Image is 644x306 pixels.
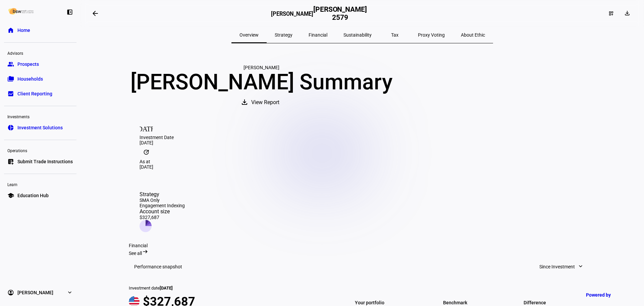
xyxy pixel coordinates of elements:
mat-icon: download [240,98,249,106]
div: Investment date [129,286,336,291]
div: [PERSON_NAME] [129,65,394,70]
span: Financial [309,33,327,37]
div: Investment Date [140,135,585,140]
span: Investment Solutions [17,124,63,131]
div: Account size [140,208,185,215]
span: Home [17,27,30,34]
div: [DATE] [140,164,585,170]
mat-icon: arrow_backwards [91,9,99,17]
div: SMA Only [140,198,185,203]
button: Since Investment [533,260,590,273]
span: About Ethic [461,33,485,37]
eth-mat-symbol: expand_more [66,289,73,296]
eth-mat-symbol: account_circle [7,289,14,296]
eth-mat-symbol: left_panel_close [66,9,73,15]
div: Strategy [140,191,185,198]
span: Education Hub [17,192,49,199]
div: As at [140,159,585,164]
span: [DATE] [160,286,173,291]
h2: [PERSON_NAME] 2579 [313,5,367,21]
a: folder_copyHouseholds [4,72,76,86]
div: [PERSON_NAME] Summary [129,70,394,94]
span: Tax [391,33,398,37]
button: View Report [234,94,289,111]
span: Households [17,76,43,82]
div: Advisors [4,48,76,57]
mat-icon: arrow_right_alt [142,248,149,255]
span: [PERSON_NAME] [17,289,53,296]
mat-icon: expand_more [577,263,584,270]
eth-mat-symbol: school [7,192,14,199]
div: Learn [4,179,76,189]
a: groupProspects [4,57,76,71]
span: Strategy [275,33,292,37]
span: See all [129,251,142,256]
div: Investments [4,112,76,121]
div: $327,687 [140,215,185,220]
eth-mat-symbol: bid_landscape [7,90,14,97]
a: Powered by [583,289,634,301]
h3: Performance snapshot [134,264,182,269]
div: [DATE] [140,140,585,145]
a: pie_chartInvestment Solutions [4,121,76,134]
a: bid_landscapeClient Reporting [4,87,76,100]
div: Engagement Indexing [140,203,185,208]
div: Operations [4,145,76,155]
span: View Report [251,94,279,111]
a: homeHome [4,24,76,37]
span: Client Reporting [17,90,52,97]
span: Sustainability [343,33,372,37]
mat-icon: update [140,145,153,159]
div: Financial [129,243,596,248]
mat-icon: dashboard_customize [608,11,614,16]
span: Proxy Voting [418,33,445,37]
eth-mat-symbol: list_alt_add [7,158,14,165]
span: Prospects [17,61,39,68]
eth-mat-symbol: home [7,27,14,34]
eth-mat-symbol: group [7,61,14,68]
span: Submit Trade Instructions [17,158,73,165]
eth-mat-symbol: pie_chart [7,124,14,131]
mat-icon: download [624,10,631,16]
span: Since Investment [539,260,575,273]
span: Overview [239,33,259,37]
h3: [PERSON_NAME] [271,11,313,21]
eth-mat-symbol: folder_copy [7,76,14,82]
mat-icon: [DATE] [140,121,153,135]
